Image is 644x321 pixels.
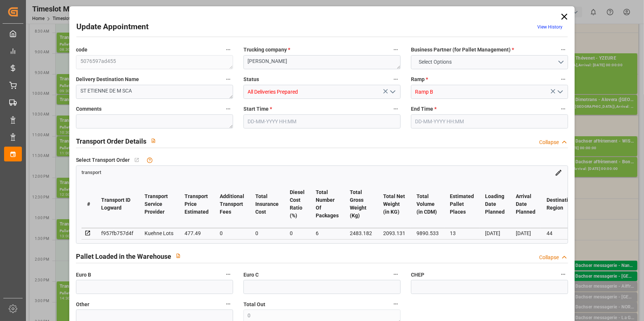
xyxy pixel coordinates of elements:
button: Ramp * [558,74,568,84]
th: Loading Date Planned [479,180,510,228]
button: Total Out [391,299,401,309]
span: CHEP [411,271,424,279]
h2: Pallet Loaded in the Warehouse [76,251,171,261]
span: Other [76,301,89,308]
span: Total Out [243,301,265,308]
a: View History [537,24,562,30]
button: Delivery Destination Name [223,74,233,84]
h2: Update Appointment [76,21,149,33]
div: Collapse [539,138,559,146]
button: View description [146,134,160,148]
div: 44 [547,229,574,238]
button: Status [391,74,401,84]
h2: Transport Order Details [76,136,146,146]
div: [DATE] [516,229,535,238]
span: Select Transport Order [76,156,130,164]
button: Other [223,299,233,309]
span: Select Options [415,58,455,66]
button: View description [171,249,185,263]
span: Start Time [243,105,272,113]
button: End Time * [558,104,568,114]
button: code [223,45,233,54]
div: f957fb757d4f [101,229,133,238]
button: Start Time * [391,104,401,114]
button: open menu [411,55,568,69]
textarea: ST ETIENNE DE M SCA [76,85,233,99]
div: 0 [255,229,279,238]
a: transport [82,169,101,175]
button: open menu [386,86,398,98]
button: Business Partner (for Pallet Management) * [558,45,568,54]
div: Kuehne Lots [145,229,173,238]
textarea: 5076597ad455 [76,55,233,69]
textarea: [PERSON_NAME] [243,55,401,69]
div: 2483.182 [350,229,372,238]
button: Trucking company * [391,45,401,54]
span: code [76,46,87,54]
input: DD-MM-YYYY HH:MM [243,114,401,128]
th: Total Insurance Cost [250,180,284,228]
span: End Time [411,105,436,113]
th: Diesel Cost Ratio (%) [284,180,310,228]
div: 13 [450,229,474,238]
span: Trucking company [243,46,290,54]
th: Total Number Of Packages [310,180,344,228]
div: 9890.533 [416,229,439,238]
span: transport [82,170,101,175]
th: Transport Service Provider [139,180,179,228]
span: Euro B [76,271,91,279]
span: Euro C [243,271,259,279]
span: Comments [76,105,102,113]
div: 0 [220,229,244,238]
th: Total Volume (in CDM) [411,180,444,228]
button: Euro C [391,270,401,279]
input: Type to search/select [243,85,401,99]
span: Delivery Destination Name [76,76,139,83]
button: Comments [223,104,233,114]
button: CHEP [558,270,568,279]
th: Total Gross Weight (Kg) [344,180,378,228]
span: Ramp [411,76,428,83]
th: Destination Region [541,180,580,228]
div: 477.49 [185,229,209,238]
th: Additional Transport Fees [214,180,250,228]
button: open menu [554,86,565,98]
th: Transport Price Estimated [179,180,214,228]
button: Euro B [223,270,233,279]
span: Status [243,76,259,83]
th: # [82,180,96,228]
th: Transport ID Logward [96,180,139,228]
div: 0 [290,229,305,238]
div: [DATE] [485,229,505,238]
input: Type to search/select [411,85,568,99]
th: Estimated Pallet Places [444,180,479,228]
input: DD-MM-YYYY HH:MM [411,114,568,128]
div: 6 [316,229,339,238]
th: Total Net Weight (in KG) [378,180,411,228]
div: Collapse [539,254,559,261]
th: Arrival Date Planned [510,180,541,228]
span: Business Partner (for Pallet Management) [411,46,514,54]
div: 2093.131 [383,229,405,238]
